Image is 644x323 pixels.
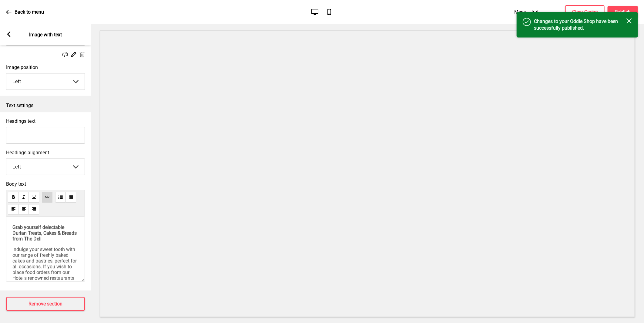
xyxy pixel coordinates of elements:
[6,297,85,311] button: Remove section
[6,118,35,124] label: Headings text
[12,224,78,242] span: Grab yourself delectable Durian Treats, Cakes & Breads from The Deli
[608,6,638,18] button: Publish
[572,9,598,15] h4: Clear Cache
[18,204,29,215] button: alignCenter
[55,192,66,203] button: orderedList
[29,192,39,203] button: underline
[29,204,39,215] button: alignRight
[615,9,631,15] h4: Publish
[15,9,44,15] p: Back to menu
[8,192,18,203] button: bold
[6,4,44,20] a: Back to menu
[29,301,62,307] h4: Remove section
[534,18,626,31] h4: Changes to your Oddle Shop have been successfully published.
[29,31,62,38] p: Image with text
[6,181,85,187] span: Body text
[6,64,85,70] label: Image position
[42,192,52,203] button: link
[508,3,544,21] div: Menu
[6,150,85,155] label: Headings alignment
[12,246,78,292] span: Indulge your sweet tooth with our range of freshly baked cakes and pastries, perfect for all occa...
[565,5,605,19] button: Clear Cache
[65,192,76,203] button: unorderedList
[18,192,29,203] button: italic
[6,102,85,109] p: Text settings
[8,204,18,215] button: alignLeft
